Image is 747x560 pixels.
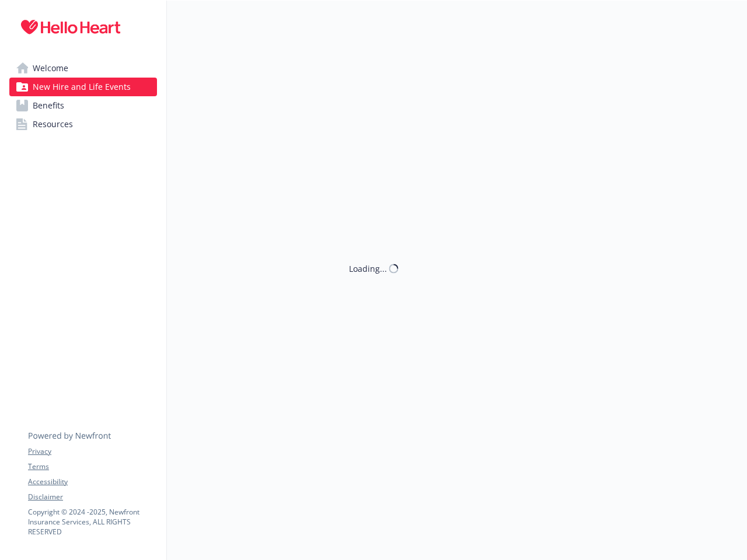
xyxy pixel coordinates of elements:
span: Welcome [33,59,68,78]
a: Benefits [9,96,157,115]
p: Copyright © 2024 - 2025 , Newfront Insurance Services, ALL RIGHTS RESERVED [28,507,156,537]
span: New Hire and Life Events [33,78,131,96]
a: Privacy [28,446,156,457]
span: Resources [33,115,73,134]
div: Loading... [349,262,387,275]
a: New Hire and Life Events [9,78,157,96]
span: Benefits [33,96,64,115]
a: Welcome [9,59,157,78]
a: Disclaimer [28,492,156,502]
a: Terms [28,461,156,472]
a: Accessibility [28,477,156,487]
a: Resources [9,115,157,134]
